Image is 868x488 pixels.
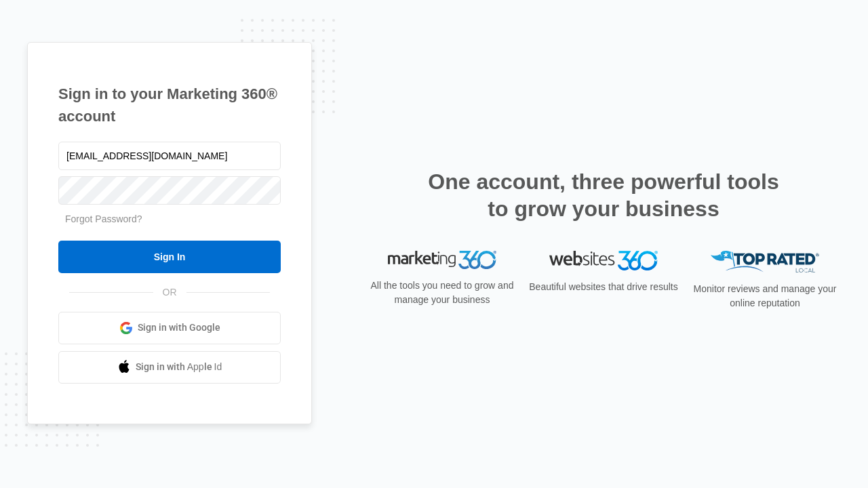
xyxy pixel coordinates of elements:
[549,251,658,270] img: Websites 360
[153,285,186,300] span: OR
[689,282,841,310] p: Monitor reviews and manage your online reputation
[138,321,220,335] span: Sign in with Google
[366,279,518,307] p: All the tools you need to grow and manage your business
[136,360,222,374] span: Sign in with Apple Id
[388,251,496,270] img: Marketing 360
[58,241,281,273] input: Sign In
[58,83,281,127] h1: Sign in to your Marketing 360® account
[58,142,281,170] input: Email
[528,280,679,294] p: Beautiful websites that drive results
[711,251,819,273] img: Top Rated Local
[424,168,783,222] h2: One account, three powerful tools to grow your business
[65,213,142,224] a: Forgot Password?
[58,351,281,384] a: Sign in with Apple Id
[58,312,281,344] a: Sign in with Google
